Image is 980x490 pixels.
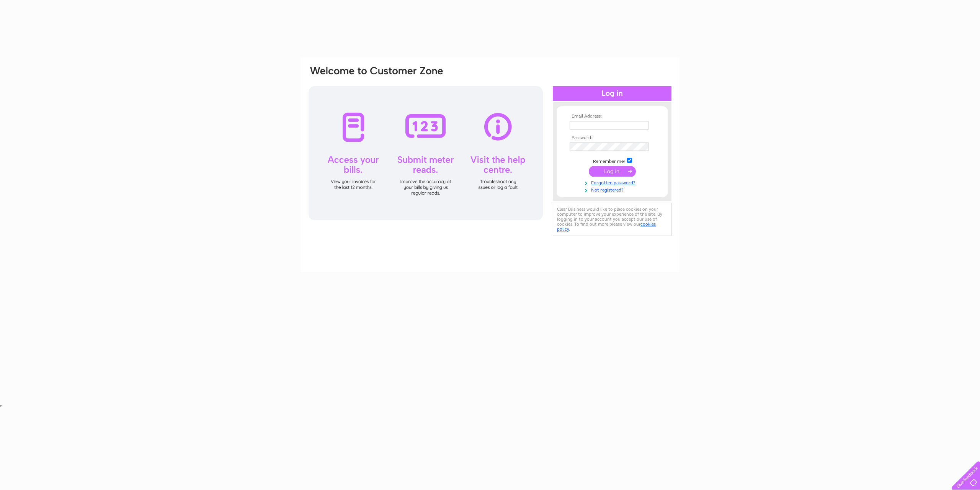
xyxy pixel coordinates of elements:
div: Clear Business would like to place cookies on your computer to improve your experience of the sit... [553,203,671,236]
a: cookies policy [557,221,656,232]
th: Email Address: [568,114,657,119]
th: Password: [568,135,657,141]
a: Not registered? [570,186,657,193]
td: Remember me? [568,157,657,164]
a: Forgotten password? [570,179,657,186]
input: Submit [589,166,636,177]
